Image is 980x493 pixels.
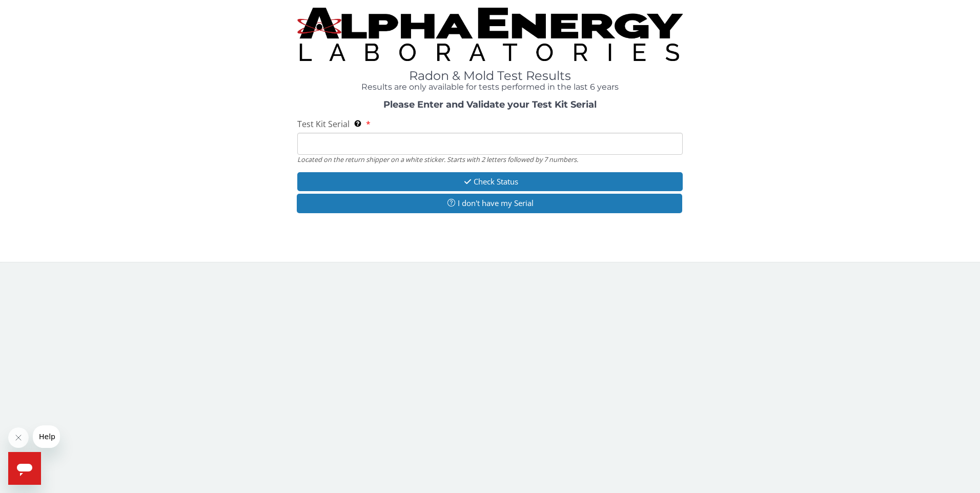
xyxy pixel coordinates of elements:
strong: Please Enter and Validate your Test Kit Serial [383,99,597,110]
div: Located on the return shipper on a white sticker. Starts with 2 letters followed by 7 numbers. [297,155,683,164]
img: TightCrop.jpg [297,8,683,61]
iframe: Message from company [33,425,60,448]
iframe: Close message [8,427,29,448]
span: Test Kit Serial [297,118,350,130]
button: Check Status [297,172,683,191]
h4: Results are only available for tests performed in the last 6 years [297,83,683,92]
iframe: Button to launch messaging window [8,452,41,485]
h1: Radon & Mold Test Results [297,69,683,83]
button: I don't have my Serial [297,194,683,213]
